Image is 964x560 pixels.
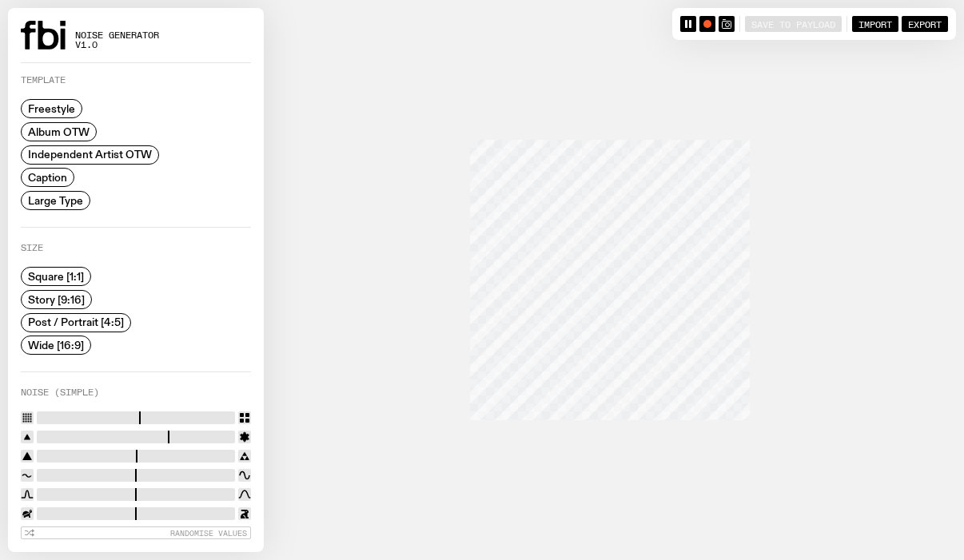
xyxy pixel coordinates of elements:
[908,18,942,29] span: Export
[21,76,66,85] label: Template
[170,529,247,538] span: Randomise Values
[858,18,892,29] span: Import
[28,194,83,206] span: Large Type
[28,149,152,161] span: Independent Artist OTW
[751,18,835,29] span: Save to Payload
[75,31,159,40] span: Noise Generator
[28,125,90,137] span: Album OTW
[902,16,948,32] button: Export
[28,103,75,115] span: Freestyle
[21,526,251,539] button: Randomise Values
[852,16,898,32] button: Import
[28,172,67,184] span: Caption
[28,293,85,305] span: Story [9:16]
[28,271,84,283] span: Square [1:1]
[745,16,842,32] button: Save to Payload
[21,244,43,252] label: Size
[21,388,99,397] label: Noise (Simple)
[28,316,124,328] span: Post / Portrait [4:5]
[28,340,84,351] span: Wide [16:9]
[75,41,159,50] span: v1.0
